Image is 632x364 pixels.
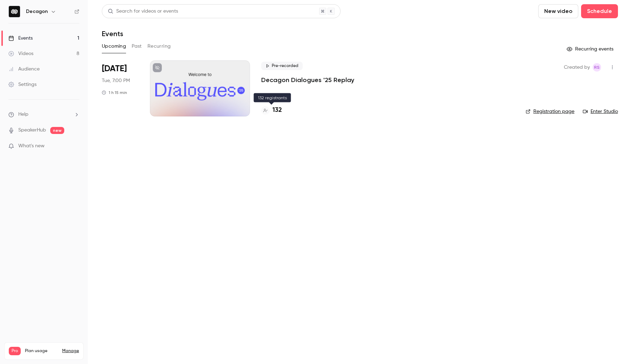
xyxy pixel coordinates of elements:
span: Help [18,111,28,118]
span: new [50,127,64,134]
button: Recurring [147,41,171,52]
div: Settings [8,81,37,88]
h6: Decagon [26,8,48,15]
iframe: Noticeable Trigger [71,143,79,149]
div: Videos [8,50,33,57]
a: SpeakerHub [18,127,46,134]
div: Audience [8,66,40,73]
button: Schedule [581,4,618,18]
a: Registration page [526,108,574,115]
div: 1 h 15 min [102,90,127,95]
a: 132 [261,106,282,115]
span: Pro [9,347,21,355]
div: Events [8,35,33,42]
div: Sep 30 Tue, 10:00 AM (America/Los Angeles) [102,60,139,116]
div: Search for videos or events [108,8,178,15]
h1: Events [102,29,123,38]
a: Manage [62,348,79,354]
img: Decagon [9,6,20,17]
a: Decagon Dialogues '25 Replay [261,76,354,84]
span: [DATE] [102,63,127,74]
span: RS [594,63,600,72]
button: New video [538,4,578,18]
li: help-dropdown-opener [8,111,79,118]
button: Recurring events [564,43,618,55]
span: What's new [18,142,45,150]
button: Past [132,41,142,52]
span: Plan usage [25,348,58,354]
span: Created by [564,63,590,72]
span: Tue, 7:00 PM [102,77,130,84]
h4: 132 [272,106,282,115]
span: Ryan Smith [593,63,601,72]
a: Enter Studio [583,108,618,115]
button: Upcoming [102,41,126,52]
span: Pre-recorded [261,62,303,70]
